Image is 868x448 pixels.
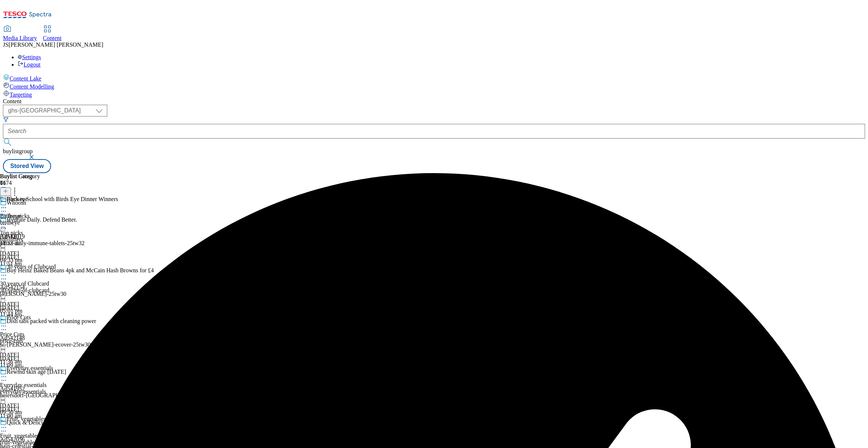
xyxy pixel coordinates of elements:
[10,92,32,98] span: Targeting
[3,117,9,122] svg: Search Filters
[10,75,42,82] span: Content Lake
[18,61,40,68] a: Logout
[7,267,154,274] div: Buy Heinz Baked Beans 4pk and McCain Hash Browns for £4
[10,83,54,90] span: Content Modelling
[7,196,28,203] div: Birdseye
[3,35,37,41] span: Media Library
[3,90,865,98] a: Targeting
[7,314,31,321] div: Price Cuts
[3,26,37,42] a: Media Library
[3,148,33,154] span: buylistgroup
[3,124,865,139] input: Search
[3,159,51,173] button: Stored View
[3,98,865,105] div: Content
[3,74,865,82] a: Content Lake
[3,82,865,90] a: Content Modelling
[43,35,62,41] span: Content
[7,196,118,203] div: Back to School with Birds Eye Dinner Winners
[8,42,103,48] span: [PERSON_NAME] [PERSON_NAME]
[43,26,62,42] a: Content
[3,42,8,48] span: JS
[18,54,41,60] a: Settings
[7,264,56,270] div: 30 years of Clubcard
[7,365,53,372] div: Everyday essentials
[7,416,75,422] div: Fruit, vegetables and flowers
